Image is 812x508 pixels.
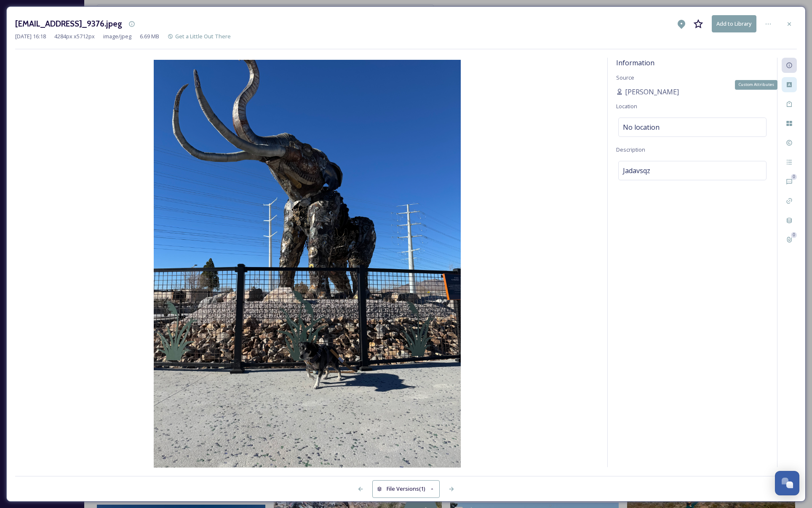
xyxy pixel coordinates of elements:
button: Open Chat [775,471,799,495]
span: image/jpeg [103,32,131,40]
button: File Versions(1) [372,480,440,497]
button: Add to Library [712,15,756,32]
span: Source [616,74,634,81]
div: 0 [791,232,797,238]
span: Description [616,146,645,153]
div: Custom Attributes [735,80,777,89]
span: Information [616,58,654,67]
div: 0 [791,174,797,180]
span: Location [616,102,637,110]
h3: [EMAIL_ADDRESS]_9376.jpeg [15,18,122,30]
span: 4284 px x 5712 px [54,32,95,40]
span: 6.69 MB [140,32,159,40]
img: jadavsqz%40gmail.com-IMG_9376.jpeg [15,60,599,469]
span: Get a Little Out There [175,32,231,40]
span: Jadavsqz [623,166,650,176]
span: No location [623,122,660,132]
span: [PERSON_NAME] [625,87,679,97]
span: [DATE] 16:18 [15,32,46,40]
